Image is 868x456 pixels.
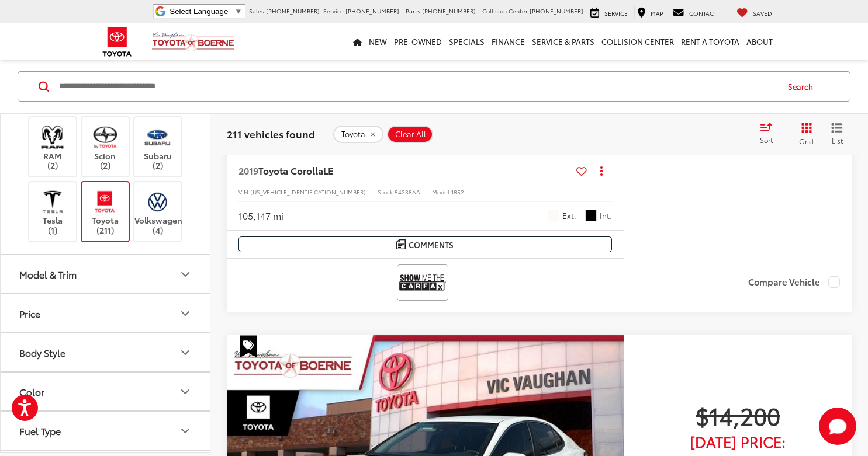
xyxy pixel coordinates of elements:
[748,276,840,288] label: Compare Vehicle
[645,436,831,447] span: [DATE] Price:
[670,6,720,18] a: Contact
[323,163,333,177] span: LE
[395,130,426,139] span: Clear All
[585,210,597,221] span: Black
[422,6,476,15] span: [PHONE_NUMBER]
[250,187,366,196] span: [US_VEHICLE_IDENTIFICATION_NUMBER]
[390,23,445,60] a: Pre-Owned
[451,187,464,196] span: 1852
[82,187,129,235] label: Toyota (211)
[399,267,446,298] img: View CARFAX report
[432,187,451,196] span: Model:
[178,267,192,281] div: Model & Trim
[151,32,235,52] img: Vic Vaughan Toyota of Boerne
[819,408,856,445] svg: Start Chat
[82,123,129,170] label: Scion (2)
[409,239,454,250] span: Comments
[378,187,395,196] span: Stock:
[604,9,628,18] span: Service
[831,135,843,145] span: List
[170,7,242,16] a: Select Language​
[89,123,121,151] img: Vic Vaughan Toyota of Boerne in Boerne, TX)
[36,123,68,151] img: Vic Vaughan Toyota of Boerne in Boerne, TX)
[141,123,174,151] img: Vic Vaughan Toyota of Boerne in Boerne, TX)
[734,6,775,18] a: My Saved Vehicles
[178,424,192,438] div: Fuel Type
[29,123,77,170] label: RAM (2)
[530,6,583,15] span: [PHONE_NUMBER]
[592,161,612,181] button: Actions
[1,255,211,293] button: Model & TrimModel & Trim
[323,6,344,15] span: Service
[231,7,231,16] span: ​
[170,7,228,16] span: Select Language
[488,23,528,60] a: Finance
[266,6,320,15] span: [PHONE_NUMBER]
[634,6,666,18] a: Map
[819,408,856,445] button: Toggle Chat Window
[822,123,852,146] button: List View
[19,347,65,358] div: Body Style
[19,269,77,280] div: Model & Trim
[760,135,773,145] span: Sort
[528,23,598,60] a: Service & Parts: Opens in a new tab
[753,9,772,18] span: Saved
[562,210,576,221] span: Ext.
[1,412,211,450] button: Fuel TypeFuel Type
[743,23,776,60] a: About
[548,210,559,221] span: Super White
[600,166,603,175] span: dropdown dots
[645,401,831,430] span: $14,200
[786,123,822,146] button: Grid View
[258,163,323,177] span: Toyota Corolla
[799,136,814,146] span: Grid
[95,23,139,61] img: Toyota
[396,239,406,249] img: Comments
[754,123,786,146] button: Select sort value
[19,308,40,319] div: Price
[333,126,383,143] button: remove Toyota
[600,210,612,221] span: Int.
[689,9,717,18] span: Contact
[238,187,250,196] span: VIN:
[387,126,433,143] button: Clear All
[238,163,258,177] span: 2019
[587,6,631,18] a: Service
[234,7,242,16] span: ▼
[677,23,743,60] a: Rent a Toyota
[1,373,211,410] button: ColorColor
[598,23,677,60] a: Collision Center
[89,187,121,215] img: Vic Vaughan Toyota of Boerne in Boerne, TX)
[1,333,211,371] button: Body StyleBody Style
[238,164,572,177] a: 2019Toyota CorollaLE
[29,187,77,235] label: Tesla (1)
[651,9,663,18] span: Map
[141,187,174,215] img: Vic Vaughan Toyota of Boerne in Boerne, TX)
[227,127,315,141] span: 211 vehicles found
[238,209,283,222] div: 105,147 mi
[406,6,420,15] span: Parts
[178,307,192,321] div: Price
[445,23,488,60] a: Specials
[777,72,830,102] button: Search
[341,130,365,139] span: Toyota
[345,6,399,15] span: [PHONE_NUMBER]
[36,187,68,215] img: Vic Vaughan Toyota of Boerne in Boerne, TX)
[249,6,264,15] span: Sales
[365,23,390,60] a: New
[482,6,528,15] span: Collision Center
[178,346,192,360] div: Body Style
[240,335,257,357] span: Special
[134,187,182,235] label: Volkswagen (4)
[238,236,612,252] button: Comments
[58,73,777,101] input: Search by Make, Model, or Keyword
[350,23,365,60] a: Home
[134,123,182,170] label: Subaru (2)
[19,386,44,397] div: Color
[178,385,192,399] div: Color
[19,425,61,436] div: Fuel Type
[1,294,211,332] button: PricePrice
[395,187,420,196] span: 54238AA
